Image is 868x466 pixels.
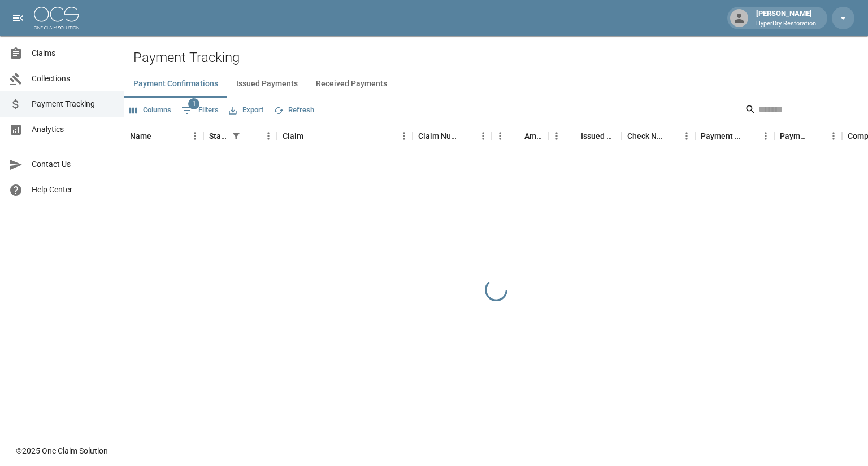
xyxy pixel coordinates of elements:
[307,71,396,98] button: Received Payments
[209,120,228,152] div: Status
[227,71,307,98] button: Issued Payments
[741,128,757,144] button: Sort
[581,120,616,152] div: Issued Date
[459,128,475,144] button: Sort
[475,128,492,144] button: Menu
[186,128,203,144] button: Menu
[32,98,115,110] span: Payment Tracking
[627,120,662,152] div: Check Number
[16,445,108,456] div: © 2025 One Claim Solution
[127,102,174,119] button: Select columns
[271,102,317,119] button: Refresh
[151,128,167,144] button: Sort
[32,73,115,85] span: Collections
[32,184,115,196] span: Help Center
[825,128,842,144] button: Menu
[565,128,581,144] button: Sort
[662,128,678,144] button: Sort
[32,124,115,135] span: Analytics
[492,128,509,144] button: Menu
[622,120,695,152] div: Check Number
[179,102,222,120] button: Show filters
[188,98,199,109] span: 1
[756,19,816,29] p: HyperDry Restoration
[133,50,868,66] h2: Payment Tracking
[757,128,774,144] button: Menu
[695,120,774,152] div: Payment Method
[283,120,303,152] div: Claim
[130,120,151,152] div: Name
[124,71,227,98] button: Payment Confirmations
[32,47,115,59] span: Claims
[226,102,266,119] button: Export
[492,120,548,152] div: Amount
[678,128,695,144] button: Menu
[701,120,741,152] div: Payment Method
[7,7,29,29] button: open drawer
[228,128,244,144] button: Show filters
[228,128,244,144] div: 1 active filter
[303,128,319,144] button: Sort
[203,120,277,152] div: Status
[418,120,459,152] div: Claim Number
[32,159,115,170] span: Contact Us
[509,128,524,144] button: Sort
[396,128,413,144] button: Menu
[413,120,492,152] div: Claim Number
[260,128,277,144] button: Menu
[548,120,622,152] div: Issued Date
[548,128,565,144] button: Menu
[745,100,866,121] div: Search
[124,120,203,152] div: Name
[244,128,260,144] button: Sort
[780,120,809,152] div: Payment Type
[277,120,413,152] div: Claim
[809,128,825,144] button: Sort
[774,120,842,152] div: Payment Type
[524,120,542,152] div: Amount
[752,8,821,28] div: [PERSON_NAME]
[34,7,79,29] img: ocs-logo-white-transparent.png
[124,71,868,98] div: dynamic tabs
